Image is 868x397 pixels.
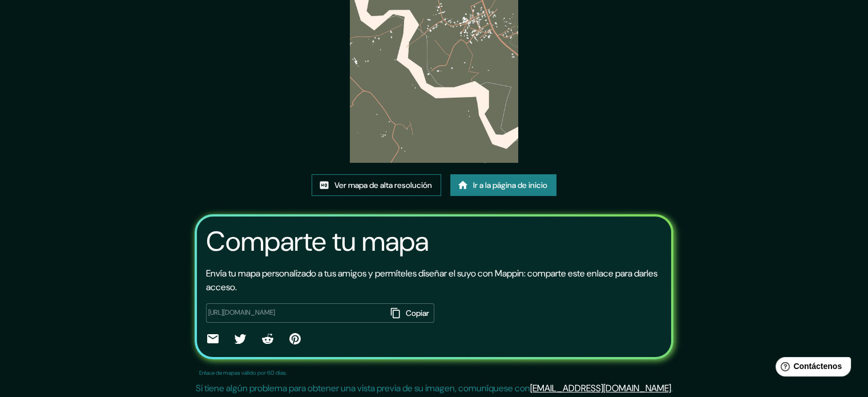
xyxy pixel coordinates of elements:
[206,223,429,259] font: Comparte tu mapa
[206,267,657,293] font: Envía tu mapa personalizado a tus amigos y permíteles diseñar el suyo con Mappin: comparte este e...
[312,174,441,196] a: Ver mapa de alta resolución
[406,308,429,318] font: Copiar
[387,303,434,323] button: Copiar
[196,382,530,394] font: Si tiene algún problema para obtener una vista previa de su imagen, comuníquese con
[450,174,556,196] a: Ir a la página de inicio
[671,382,673,394] font: .
[199,369,287,376] font: Enlace de mapas válido por 60 días.
[473,180,547,190] font: Ir a la página de inicio
[530,382,671,394] a: [EMAIL_ADDRESS][DOMAIN_NAME]
[334,180,432,190] font: Ver mapa de alta resolución
[766,352,855,384] iframe: Lanzador de widgets de ayuda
